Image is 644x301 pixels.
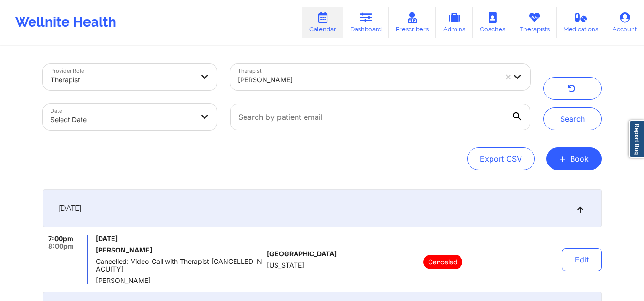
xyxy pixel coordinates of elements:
[473,7,512,38] a: Coaches
[230,104,530,130] input: Search by patient email
[59,204,81,213] span: [DATE]
[562,248,602,271] button: Edit
[51,109,194,130] div: Select Date
[629,120,644,158] a: Report Bug
[267,250,337,258] span: [GEOGRAPHIC_DATA]
[436,7,473,38] a: Admins
[302,7,343,38] a: Calendar
[51,69,194,90] div: Therapist
[48,243,74,250] span: 8:00pm
[343,7,389,38] a: Dashboard
[96,235,263,243] span: [DATE]
[238,69,497,90] div: [PERSON_NAME]
[467,147,535,170] button: Export CSV
[559,156,566,161] span: +
[96,246,263,254] h6: [PERSON_NAME]
[423,255,462,269] p: Canceled
[605,7,644,38] a: Account
[96,277,263,284] span: [PERSON_NAME]
[267,262,304,269] span: [US_STATE]
[557,7,606,38] a: Medications
[48,235,73,243] span: 7:00pm
[96,258,263,273] span: Cancelled: Video-Call with Therapist [CANCELLED IN ACUITY]
[512,7,557,38] a: Therapists
[543,107,602,130] button: Search
[546,147,602,170] button: +Book
[389,7,436,38] a: Prescribers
